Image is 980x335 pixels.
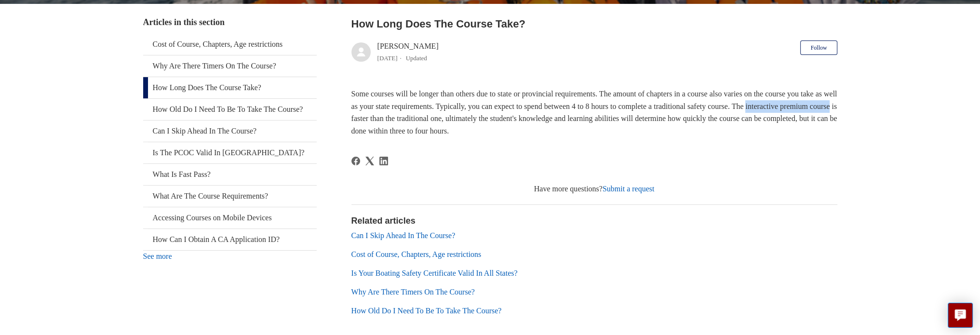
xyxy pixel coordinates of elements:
[379,157,388,165] a: LinkedIn
[143,99,317,120] a: How Old Do I Need To Be To Take The Course?
[351,88,837,137] p: Some courses will be longer than others due to state or provincial requirements. The amount of ch...
[143,229,317,250] a: How Can I Obtain A CA Application ID?
[351,269,518,277] a: Is Your Boating Safety Certificate Valid In All States?
[365,157,374,165] a: X Corp
[351,231,456,240] a: Can I Skip Ahead In The Course?
[143,186,317,207] a: What Are The Course Requirements?
[143,121,317,142] a: Can I Skip Ahead In The Course?
[351,16,837,32] h2: How Long Does The Course Take?
[603,185,655,193] a: Submit a request
[351,157,360,165] svg: Share this page on Facebook
[351,250,482,258] a: Cost of Course, Chapters, Age restrictions
[143,142,317,163] a: Is The PCOC Valid In [GEOGRAPHIC_DATA]?
[377,54,398,62] time: 03/21/2024, 11:28
[143,77,317,98] a: How Long Does The Course Take?
[948,303,973,328] button: Live chat
[351,157,360,165] a: Facebook
[143,17,225,27] span: Articles in this section
[143,55,317,77] a: Why Are There Timers On The Course?
[379,157,388,165] svg: Share this page on LinkedIn
[351,307,502,315] a: How Old Do I Need To Be To Take The Course?
[143,252,172,260] a: See more
[377,40,439,64] div: [PERSON_NAME]
[351,288,475,296] a: Why Are There Timers On The Course?
[143,34,317,55] a: Cost of Course, Chapters, Age restrictions
[143,207,317,228] a: Accessing Courses on Mobile Devices
[351,214,837,228] h2: Related articles
[406,54,427,62] li: Updated
[143,164,317,185] a: What Is Fast Pass?
[800,40,837,55] button: Follow Article
[365,157,374,165] svg: Share this page on X Corp
[351,183,837,195] div: Have more questions?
